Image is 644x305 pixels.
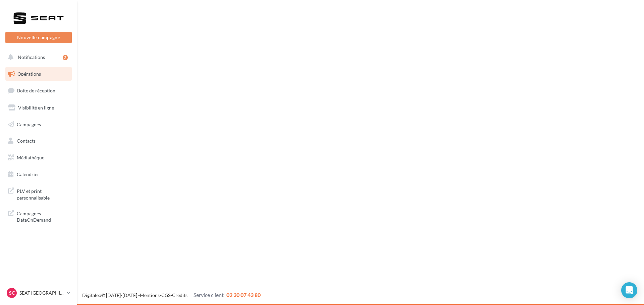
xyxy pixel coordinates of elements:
button: Nouvelle campagne [5,32,72,43]
div: 2 [63,55,68,60]
a: Médiathèque [4,151,73,165]
span: © [DATE]-[DATE] - - - [82,292,261,298]
span: PLV et print personnalisable [17,186,69,201]
a: Opérations [4,67,73,81]
span: Contacts [17,138,36,144]
a: Crédits [172,292,187,298]
p: SEAT [GEOGRAPHIC_DATA] [19,290,64,296]
span: Campagnes [17,121,41,127]
a: CGS [161,292,170,298]
a: Mentions [140,292,160,298]
span: Campagnes DataOnDemand [17,209,69,223]
a: Boîte de réception [4,83,73,98]
span: Visibilité en ligne [18,105,54,110]
span: Notifications [18,54,45,60]
a: Campagnes [4,118,73,132]
span: Calendrier [17,171,39,177]
a: Campagnes DataOnDemand [4,206,73,226]
span: SC [9,290,15,296]
a: Digitaleo [82,292,101,298]
span: 02 30 07 43 80 [226,292,261,298]
a: SC SEAT [GEOGRAPHIC_DATA] [5,287,72,299]
a: PLV et print personnalisable [4,184,73,204]
span: Service client [194,292,224,298]
button: Notifications 2 [4,50,70,64]
a: Visibilité en ligne [4,101,73,115]
span: Opérations [17,71,41,77]
span: Boîte de réception [17,88,55,93]
span: Médiathèque [17,155,44,160]
a: Calendrier [4,167,73,181]
div: Open Intercom Messenger [621,282,637,298]
a: Contacts [4,134,73,148]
